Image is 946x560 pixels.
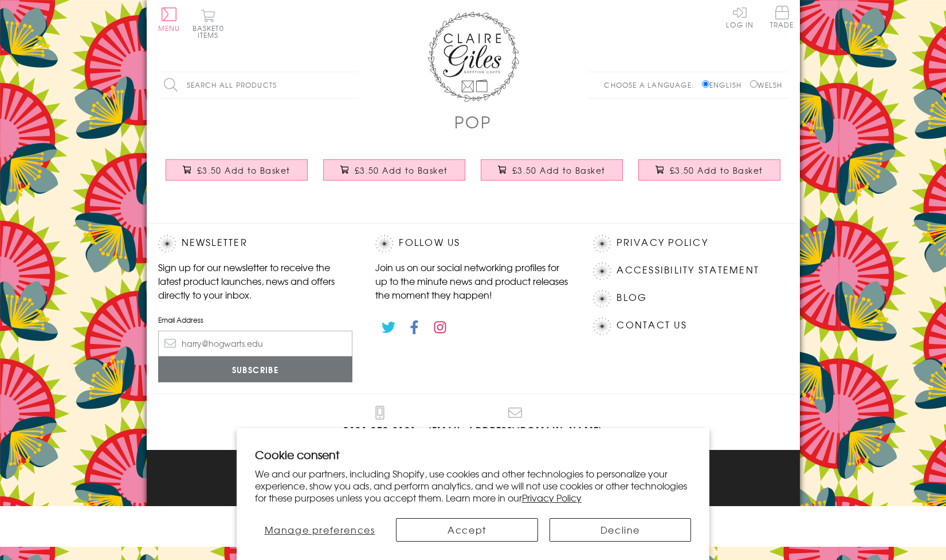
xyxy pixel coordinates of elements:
[347,72,359,98] input: Search
[726,6,753,28] a: Log In
[702,80,709,88] input: English
[427,11,519,102] img: Claire Giles Greetings Cards
[617,290,647,306] a: Blog
[255,518,384,542] button: Manage preferences
[617,263,759,278] a: Accessibility Statement
[255,447,692,463] h2: Cookie consent
[481,159,623,181] button: £3.50 Add to Basket
[355,165,448,176] span: £3.50 Add to Basket
[473,151,631,200] a: Father's Day Card, Robot, I'm Glad You're My Dad £3.50 Add to Basket
[197,165,291,176] span: £3.50 Add to Basket
[604,80,700,90] p: Choose a language:
[158,315,353,325] label: Email Address
[750,80,757,88] input: Welsh
[193,9,224,38] button: Basket0 items
[770,6,794,28] span: Trade
[512,165,606,176] span: £3.50 Add to Basket
[158,331,353,357] input: harry@hogwarts.edu
[750,80,783,90] label: Welsh
[770,6,794,30] a: Trade
[158,72,359,98] input: Search all products
[255,468,692,503] p: We and our partners, including Shopify, use cookies and other technologies to personalize your ex...
[670,165,763,176] span: £3.50 Add to Basket
[638,159,780,181] button: £3.50 Add to Basket
[549,518,692,542] button: Decline
[396,518,538,542] button: Accept
[158,23,180,33] span: Menu
[158,151,316,200] a: Father's Day Card, Newspapers, Peace and Quiet and Newspapers £3.50 Add to Basket
[323,159,465,181] button: £3.50 Add to Basket
[158,7,180,32] button: Menu
[702,80,747,90] label: English
[158,260,353,301] p: Sign up for our newsletter to receive the latest product launches, news and offers directly to yo...
[375,260,570,301] p: Join us on our social networking profiles for up to the minute news and product releases the mome...
[454,110,491,134] h1: POP
[522,491,582,504] a: Privacy Policy
[198,23,224,40] span: 0 items
[158,487,788,498] p: © 2025 .
[343,406,417,438] a: 0191 270 8191
[166,159,308,181] button: £3.50 Add to Basket
[375,235,570,252] h2: Follow Us
[158,357,353,382] input: Subscribe
[428,406,603,438] a: [EMAIL_ADDRESS][DOMAIN_NAME]
[265,523,375,536] span: Manage preferences
[316,151,473,200] a: Father's Day Card, Globe, Best Dad in the World £3.50 Add to Basket
[631,151,788,200] a: Father's Day Card, Happy Father's Day, Press for Beer £3.50 Add to Basket
[158,235,353,252] h2: Newsletter
[617,235,708,250] a: Privacy Policy
[617,318,686,333] a: Contact Us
